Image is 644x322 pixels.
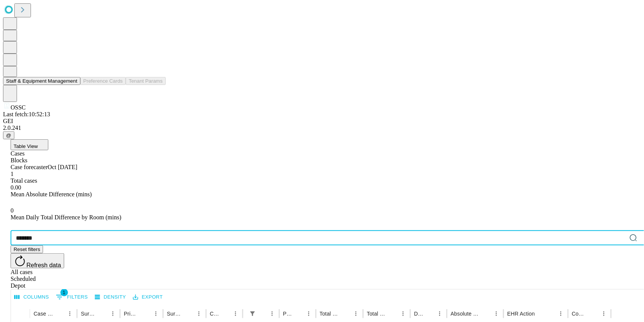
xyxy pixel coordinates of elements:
span: Table View [14,143,38,149]
div: 2.0.241 [3,125,641,131]
span: 0 [11,207,14,214]
span: Last fetch: 10:52:13 [3,111,50,117]
button: Sort [183,308,194,319]
button: @ [3,131,14,139]
div: 1 active filter [247,308,258,319]
span: Reset filters [14,247,40,252]
button: Sort [293,308,304,319]
div: Absolute Difference [451,311,480,317]
button: Export [131,291,165,303]
button: Show filters [247,308,258,319]
div: Creation time [210,311,219,317]
button: Menu [599,308,609,319]
button: Menu [556,308,566,319]
span: Case forecaster [11,164,48,170]
button: Sort [220,308,230,319]
span: @ [6,132,11,138]
div: Predicted In Room Duration [283,311,292,317]
span: Mean Absolute Difference (mins) [11,191,92,197]
button: Menu [108,308,118,319]
button: Menu [491,308,502,319]
button: Sort [481,308,491,319]
span: OSSC [11,104,26,111]
div: Total Predicted Duration [367,311,387,317]
button: Select columns [12,291,51,303]
button: Staff & Equipment Management [3,77,80,85]
button: Sort [387,308,398,319]
button: Menu [151,308,161,319]
button: Sort [97,308,108,319]
div: Total Scheduled Duration [320,311,339,317]
div: Case Epic Id [34,311,53,317]
span: Mean Daily Total Difference by Room (mins) [11,214,121,220]
button: Sort [588,308,599,319]
span: Refresh data [26,262,61,268]
div: GEI [3,118,641,125]
span: Total cases [11,177,37,184]
span: 1 [11,171,14,177]
button: Preference Cards [80,77,126,85]
button: Sort [140,308,151,319]
div: Difference [414,311,423,317]
button: Show filters [54,291,90,303]
button: Sort [259,308,269,319]
button: Sort [340,308,351,319]
button: Table View [11,139,48,150]
button: Density [93,291,128,303]
span: 1 [60,289,68,296]
div: Surgery Name [167,311,182,317]
button: Refresh data [11,253,64,268]
button: Menu [230,308,241,319]
button: Sort [424,308,434,319]
span: 0.00 [11,184,21,191]
button: Menu [434,308,445,319]
div: Comments [572,311,587,317]
div: EHR Action [507,311,535,317]
button: Menu [65,308,75,319]
button: Sort [54,308,65,319]
button: Menu [267,308,277,319]
button: Menu [351,308,361,319]
span: Oct [DATE] [48,164,77,170]
button: Menu [304,308,314,319]
button: Menu [398,308,408,319]
button: Tenant Params [126,77,166,85]
button: Reset filters [11,245,43,253]
button: Menu [194,308,204,319]
div: Surgeon Name [81,311,96,317]
button: Sort [536,308,546,319]
div: Primary Service [124,311,139,317]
